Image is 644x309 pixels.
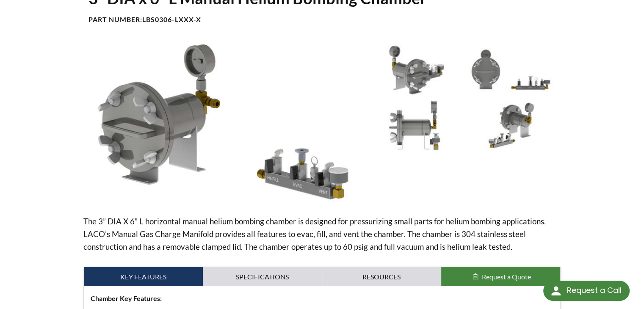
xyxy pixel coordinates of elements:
button: Request a Quote [441,267,560,287]
a: Key Features [84,267,203,287]
h4: Part Number: [88,15,556,24]
img: 3" x 6" Bombing Chamber with Evac Valve 3/4 left view [370,44,461,96]
img: 3" x 6" Bombing Chamber with Evac Valve Side View [370,100,461,151]
img: 3" x 6" Bombing Chamber with Evac Valve [83,44,363,201]
p: The 3” DIA X 6” L horizontal manual helium bombing chamber is designed for pressurizing small par... [83,215,561,253]
div: Request a Call [567,281,621,300]
b: LBS0306-LXXX-X [142,15,201,23]
strong: Chamber Key Features: [91,294,162,302]
img: 3" x 6" Bombing Chamber with Evac Valve Back View [465,100,557,151]
a: Resources [322,267,441,287]
span: Request a Quote [482,273,531,281]
a: Specifications [203,267,322,287]
img: round button [549,284,563,298]
div: Request a Call [543,281,630,301]
img: 3" x 6" Bombing Chamber with Evac Valve Front View [465,44,557,96]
